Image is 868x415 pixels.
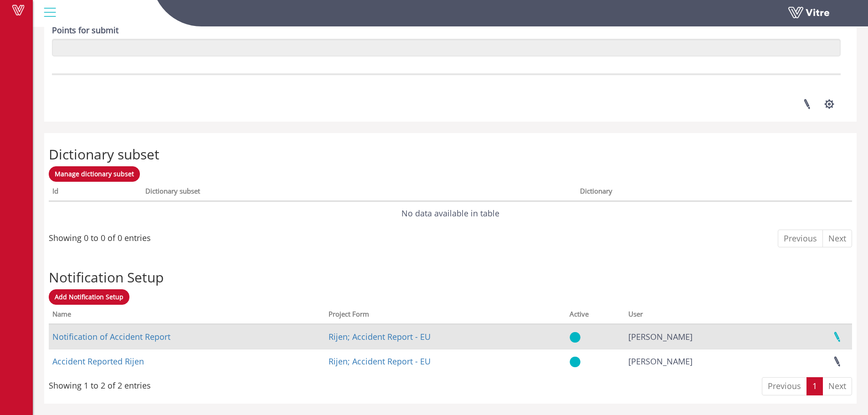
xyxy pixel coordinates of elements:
[822,377,852,395] a: Next
[625,307,786,324] th: User
[142,184,576,201] th: Dictionary subset
[49,270,852,285] h2: Notification Setup
[49,184,142,201] th: Id
[329,356,431,367] a: Rijen; Accident Report - EU
[52,25,118,36] label: Points for submit
[55,169,134,178] span: Manage dictionary subset
[49,289,129,305] a: Add Notification Setup
[778,230,823,248] a: Previous
[628,331,693,342] span: 137851
[762,377,807,395] a: Previous
[49,166,140,182] a: Manage dictionary subset
[806,377,823,395] a: 1
[566,307,625,324] th: Active
[49,376,151,392] div: Showing 1 to 2 of 2 entries
[49,147,852,162] h2: Dictionary subset
[329,331,431,342] a: Rijen; Accident Report - EU
[576,184,852,201] th: Dictionary
[325,307,566,324] th: Project Form
[52,331,170,342] a: Notification of Accident Report
[628,356,693,367] span: 138079
[570,332,580,343] img: yes
[52,356,144,367] a: Accident Reported Rijen
[822,230,852,248] a: Next
[49,307,325,324] th: Name
[49,201,852,226] td: No data available in table
[570,356,580,368] img: yes
[49,229,151,244] div: Showing 0 to 0 of 0 entries
[55,292,123,301] span: Add Notification Setup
